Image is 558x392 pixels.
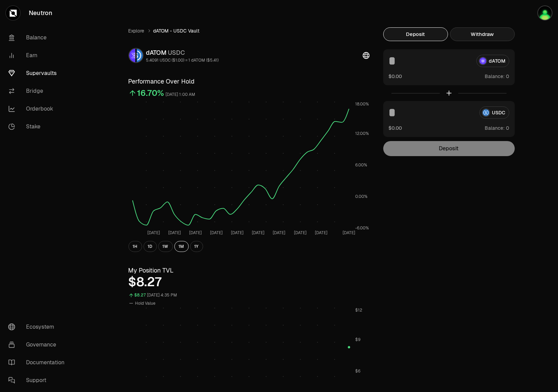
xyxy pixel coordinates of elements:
div: $8.27 [135,291,146,299]
button: $0.00 [389,124,402,131]
a: Governance [3,336,74,354]
a: Balance [3,29,74,47]
button: 1M [174,241,189,252]
span: dATOM - USDC Vault [153,27,200,34]
tspan: [DATE] [273,230,285,236]
span: USDC [168,49,185,56]
img: Jay Keplr [537,5,553,21]
span: Balance: [485,125,505,131]
a: Earn [3,47,74,64]
a: Explore [128,27,145,34]
tspan: -6.00% [355,225,369,231]
a: Ecosystem [3,318,74,336]
a: Bridge [3,82,74,100]
tspan: 18.00% [355,101,369,107]
a: Orderbook [3,100,74,118]
nav: breadcrumb [128,27,370,34]
tspan: [DATE] [189,230,201,236]
div: [DATE] 4:35 PM [147,291,177,299]
span: Hold Value [135,301,156,306]
h3: My Position TVL [128,266,370,275]
a: Support [3,371,74,389]
img: USDC Logo [137,49,143,62]
tspan: 0.00% [355,194,368,199]
a: Stake [3,118,74,136]
tspan: $12 [355,307,362,313]
tspan: $9 [355,337,360,342]
button: $0.00 [389,73,402,80]
img: dATOM Logo [129,49,135,62]
div: dATOM [146,48,219,58]
a: Documentation [3,354,74,371]
div: $8.27 [128,275,370,289]
div: [DATE] 1:00 AM [166,91,196,99]
button: 1W [158,241,173,252]
tspan: [DATE] [231,230,244,236]
button: Deposit [383,27,448,41]
tspan: [DATE] [314,230,327,236]
tspan: [DATE] [294,230,306,236]
a: Supervaults [3,64,74,82]
tspan: 6.00% [355,162,367,168]
tspan: [DATE] [210,230,223,236]
span: Balance: [485,73,505,80]
button: Withdraw [450,27,515,41]
button: 1H [128,241,142,252]
tspan: [DATE] [343,230,355,236]
tspan: [DATE] [147,230,160,236]
div: 16.70% [137,88,164,99]
tspan: 12.00% [355,131,369,136]
button: 1Y [190,241,203,252]
tspan: [DATE] [252,230,264,236]
tspan: [DATE] [168,230,181,236]
div: 5.4091 USDC ($1.00) = 1 dATOM ($5.41) [146,58,219,63]
tspan: $6 [355,368,360,374]
button: 1D [144,241,157,252]
h3: Performance Over Hold [128,77,370,86]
